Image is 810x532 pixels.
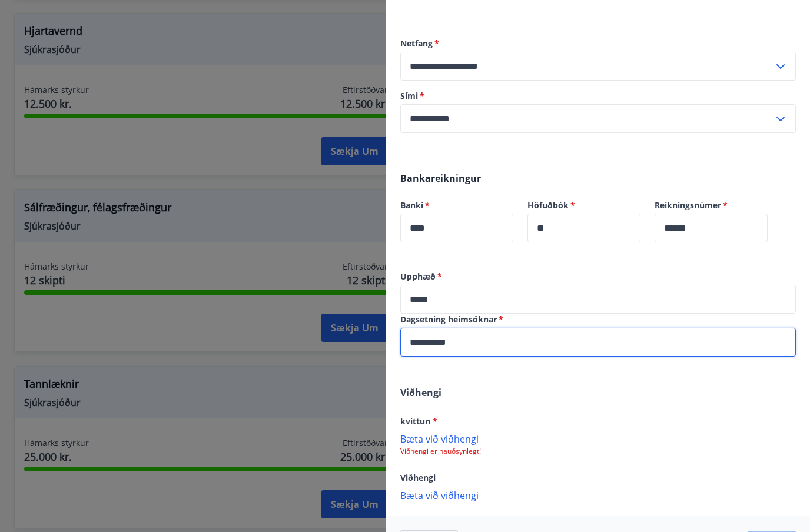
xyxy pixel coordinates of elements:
[400,328,796,357] div: Dagsetning heimsóknar
[400,90,796,102] label: Sími
[527,199,640,211] label: Höfuðbók
[400,415,437,427] span: kvittun
[400,433,796,444] p: Bæta við viðhengi
[400,447,796,456] p: Viðhengi er nauðsynlegt!
[400,38,796,49] label: Netfang
[400,314,796,325] label: Dagsetning heimsóknar
[400,271,796,282] label: Upphæð
[400,285,796,314] div: Upphæð
[400,386,441,399] span: Viðhengi
[655,199,768,211] label: Reikningsnúmer
[400,172,481,185] span: Bankareikningur
[400,472,436,483] span: Viðhengi
[400,199,513,211] label: Banki
[400,489,796,501] p: Bæta við viðhengi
